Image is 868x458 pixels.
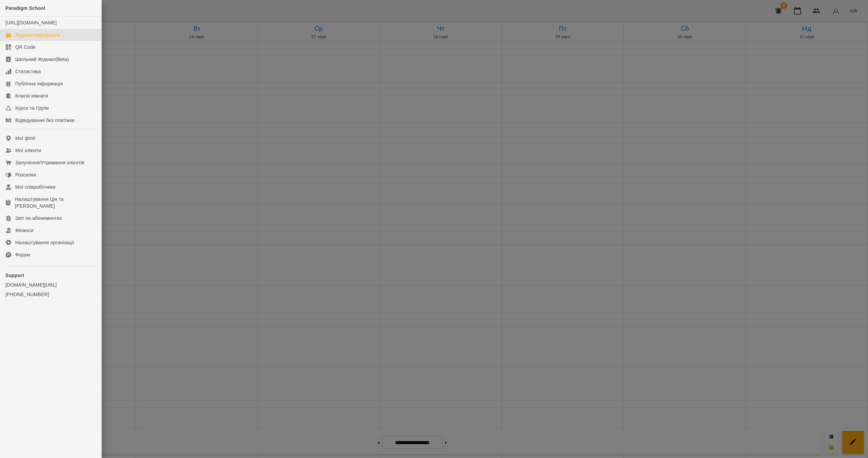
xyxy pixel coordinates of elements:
[15,32,60,38] div: Журнал відвідувань
[15,117,75,124] div: Відвідування без платіжки
[15,80,63,87] div: Публічна інформація
[15,251,30,258] div: Форум
[15,147,41,154] div: Мої клієнти
[5,282,96,288] a: [DOMAIN_NAME][URL]
[15,105,49,111] div: Курси та Групи
[15,171,36,178] div: Розсилки
[15,196,96,209] div: Налаштування Цін та [PERSON_NAME]
[15,184,56,190] div: Мої співробітники
[15,56,69,63] div: Шкільний Журнал(Beta)
[15,92,48,99] div: Класні кімнати
[5,5,45,11] span: Paradigm School
[5,20,57,25] a: [URL][DOMAIN_NAME]
[15,135,35,142] div: Мої філії
[15,159,84,166] div: Залучення/Утримання клієнтів
[15,215,62,222] div: Звіт по абонементах
[15,44,36,50] div: QR Code
[5,272,96,279] p: Support
[15,239,74,246] div: Налаштування організації
[5,291,96,298] a: [PHONE_NUMBER]
[15,68,41,75] div: Статистика
[15,227,33,234] div: Фінанси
